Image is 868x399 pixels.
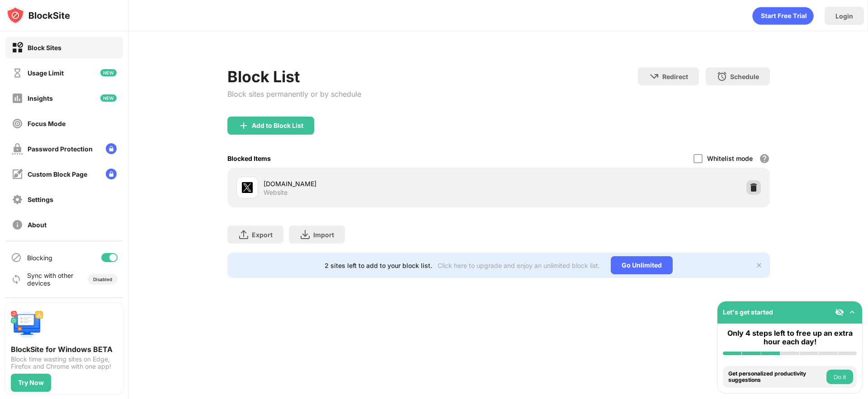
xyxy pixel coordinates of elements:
img: new-icon.svg [100,69,117,76]
img: favicons [242,182,253,193]
div: Website [264,188,288,197]
img: insights-off.svg [12,93,23,104]
div: Usage Limit [28,69,64,77]
img: focus-off.svg [12,118,23,129]
img: new-icon.svg [100,94,117,102]
div: [DOMAIN_NAME] [264,179,499,188]
div: Schedule [730,73,759,80]
div: Focus Mode [28,120,66,127]
div: Login [835,12,853,20]
div: Sync with other devices [27,272,74,287]
div: Whitelist mode [707,155,753,162]
img: blocking-icon.svg [11,252,22,263]
div: Only 4 steps left to free up an extra hour each day! [723,329,857,346]
img: settings-off.svg [12,194,23,205]
div: Block time wasting sites on Edge, Firefox and Chrome with one app! [11,356,118,370]
img: omni-setup-toggle.svg [848,308,857,317]
div: 2 sites left to add to your block list. [325,262,432,269]
div: Redirect [662,73,688,80]
img: customize-block-page-off.svg [12,169,23,180]
div: Block sites permanently or by schedule [227,89,361,99]
div: Go Unlimited [611,256,673,274]
div: Try Now [18,379,44,386]
img: sync-icon.svg [11,274,22,285]
div: Let's get started [723,308,773,316]
div: Settings [28,196,53,203]
div: Block List [227,67,361,86]
button: Do it [826,370,853,384]
div: Get personalized productivity suggestions [728,371,824,384]
div: Blocked Items [227,155,271,162]
img: block-on.svg [12,42,23,53]
div: Add to Block List [252,122,303,129]
img: about-off.svg [12,219,23,230]
img: push-desktop.svg [11,309,43,341]
div: Block Sites [28,44,61,52]
img: lock-menu.svg [106,143,117,154]
img: time-usage-off.svg [12,67,23,79]
img: lock-menu.svg [106,169,117,179]
img: password-protection-off.svg [12,143,23,155]
div: Blocking [27,254,52,262]
div: Insights [28,94,53,102]
div: Custom Block Page [28,170,87,178]
div: Import [313,231,334,239]
div: BlockSite for Windows BETA [11,345,118,354]
div: Disabled [93,277,112,282]
div: Export [252,231,273,239]
div: About [28,221,47,229]
img: x-button.svg [755,262,763,269]
img: eye-not-visible.svg [835,308,844,317]
div: animation [752,7,814,25]
img: logo-blocksite.svg [6,6,70,24]
div: Password Protection [28,145,93,153]
div: Click here to upgrade and enjoy an unlimited block list. [438,262,600,269]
